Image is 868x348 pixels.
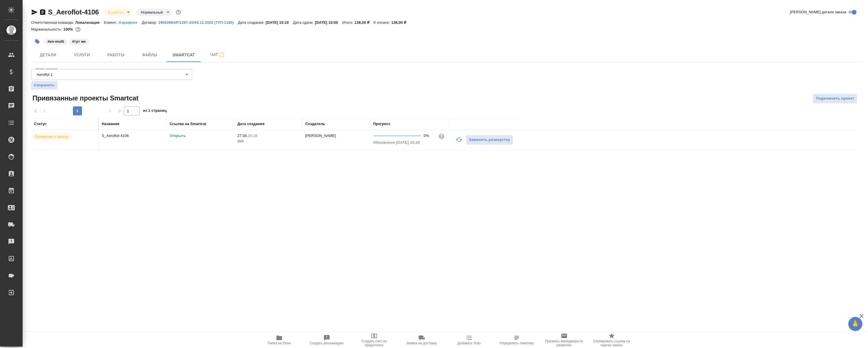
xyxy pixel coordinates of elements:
p: #тут же [72,39,86,44]
span: 🙏 [850,318,860,330]
span: Заменить разверстку [469,137,510,143]
button: Заменить разверстку [466,135,513,145]
span: Чат [204,51,231,58]
p: 138,00 ₽ [391,20,410,25]
a: S_Aeroflot-4106 [48,8,99,16]
a: Аэрофлот [119,20,142,25]
p: 100% [63,27,74,31]
span: en-multi [44,39,68,44]
span: Файлы [136,51,163,59]
button: Подключить проект [813,94,857,104]
p: Итого: [342,20,354,25]
button: В работе [106,10,125,15]
p: [DATE] 15:10 [266,20,293,25]
p: Локализация [75,20,104,25]
div: Дата создания [237,121,265,127]
span: Подключить проект [816,95,854,102]
button: Обновить прогресс [452,133,466,147]
div: 0% [424,133,434,139]
svg: Подписаться [218,51,225,58]
p: Привязан к заказу [35,134,69,139]
p: S_Aeroflot-4106 [102,133,164,139]
p: К оплате: [374,20,391,25]
p: 27.08, [237,134,248,138]
span: Работы [102,51,129,59]
a: 29063984/Р/1287-20/09.12.2020 (ТУП-1185) [158,20,238,25]
button: Скопировать ссылку [39,9,46,16]
button: Добавить тэг [31,35,44,48]
button: Доп статусы указывают на важность/срочность заказа [175,8,182,16]
div: Название [102,121,119,127]
p: Дата создания: [238,20,266,25]
span: Детали [34,51,62,59]
button: Нормальный [139,10,164,15]
button: Скопировать ссылку для ЯМессенджера [31,9,38,16]
p: [DATE] 10:00 [315,20,342,25]
p: [PERSON_NAME] [305,134,336,138]
span: Услуги [68,51,96,59]
div: Создатель [305,121,325,127]
div: В работе [136,8,171,16]
span: Smartcat [170,51,197,59]
div: В работе [103,8,132,16]
p: 15:16 [248,134,257,138]
span: тут же [68,39,90,44]
p: Клиент: [104,20,118,25]
a: Открыть [170,134,186,138]
button: 🙏 [848,317,862,331]
div: Статус [34,121,47,127]
p: Договор: [142,20,158,25]
button: Aeroflot 1 [35,72,54,77]
p: Дата сдачи: [293,20,315,25]
span: Привязанные проекты Smartcat [31,94,138,103]
span: Обновлено [DATE] 15:20 [373,140,420,145]
p: Маржинальность: [31,27,63,31]
p: #en-multi [47,39,64,44]
div: Прогресс [373,121,390,127]
p: Ответственная команда: [31,20,75,25]
span: [PERSON_NAME] детали заказа [790,9,846,15]
p: 138,00 ₽ [354,20,374,25]
span: из 1 страниц [143,107,167,115]
p: 2025 [237,139,300,144]
button: Сохранить [31,81,57,89]
span: Сохранить [34,82,55,88]
button: 0.00 USD; 0.00 RUB; [74,26,82,33]
div: Ссылка на Smartcat [170,121,206,127]
div: Aeroflot 1 [31,69,192,80]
